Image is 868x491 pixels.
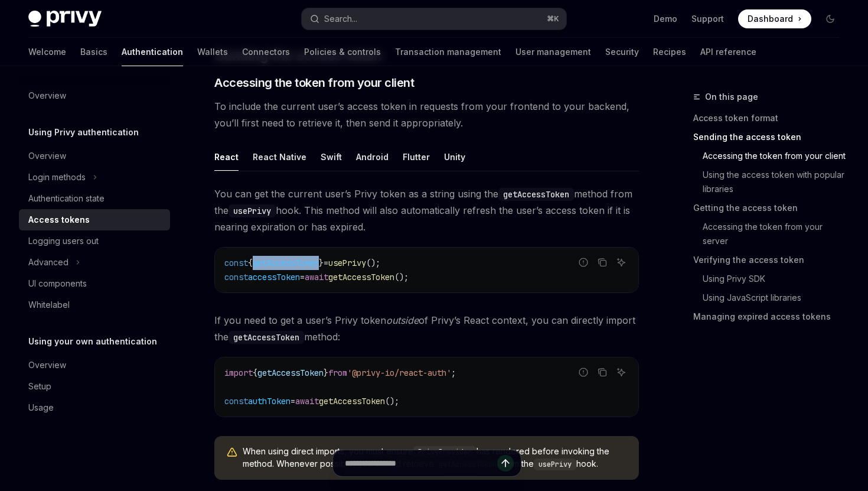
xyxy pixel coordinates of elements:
button: Copy the contents from the code block [595,255,610,270]
a: User management [515,38,591,66]
input: Ask a question... [345,450,497,476]
div: Swift [321,143,342,171]
a: Using Privy SDK [693,269,849,288]
a: Overview [19,85,170,106]
span: getAccessToken [328,272,394,282]
a: Access token format [693,109,849,128]
div: React [214,143,239,171]
a: Authentication [122,38,183,66]
div: Overview [28,149,66,163]
span: If you need to get a user’s Privy token of Privy’s React context, you can directly import the met... [214,312,639,345]
span: const [224,396,248,407]
span: usePrivy [328,258,366,268]
span: } [324,368,328,378]
span: } [319,258,324,268]
button: Report incorrect code [576,255,591,270]
a: Using JavaScript libraries [693,288,849,307]
div: Access tokens [28,213,90,227]
a: API reference [700,38,756,66]
h5: Using Privy authentication [28,125,139,139]
div: Whitelabel [28,298,70,312]
div: Login methods [28,170,86,184]
div: Logging users out [28,234,99,248]
a: Whitelabel [19,294,170,316]
h5: Using your own authentication [28,334,157,349]
a: Access tokens [19,209,170,230]
em: outside [386,314,419,326]
span: authToken [248,396,291,407]
span: (); [366,258,380,268]
div: UI components [28,277,87,291]
div: Search... [324,12,357,26]
div: Usage [28,401,54,415]
a: Policies & controls [304,38,381,66]
a: Transaction management [395,38,501,66]
code: usePrivy [229,204,276,217]
a: Accessing the token from your client [693,147,849,165]
a: Basics [80,38,107,66]
a: Managing expired access tokens [693,307,849,326]
a: Connectors [242,38,290,66]
span: from [328,368,347,378]
a: Usage [19,397,170,418]
a: Demo [654,13,677,25]
code: getAccessToken [498,188,574,201]
button: Report incorrect code [576,365,591,380]
a: Welcome [28,38,66,66]
span: (); [394,272,409,282]
a: Support [691,13,724,25]
a: Overview [19,145,170,167]
a: Dashboard [738,9,811,28]
img: dark logo [28,11,102,27]
span: { [248,258,253,268]
a: Authentication state [19,188,170,209]
span: getAccessToken [253,258,319,268]
span: ; [451,368,456,378]
button: Copy the contents from the code block [595,365,610,380]
div: Authentication state [28,191,105,206]
span: = [291,396,295,407]
button: Toggle dark mode [821,9,840,28]
span: To include the current user’s access token in requests from your frontend to your backend, you’ll... [214,98,639,131]
a: Using the access token with popular libraries [693,165,849,199]
span: '@privy-io/react-auth' [347,368,451,378]
a: Recipes [653,38,686,66]
div: Overview [28,89,66,103]
span: You can get the current user’s Privy token as a string using the method from the hook. This metho... [214,186,639,235]
span: getAccessToken [319,396,385,407]
button: Open search [302,8,566,30]
a: Logging users out [19,230,170,252]
span: const [224,258,248,268]
a: Security [605,38,639,66]
button: Toggle Login methods section [19,167,170,188]
span: On this page [705,90,758,104]
div: Unity [444,143,465,171]
a: Verifying the access token [693,251,849,269]
span: { [253,368,257,378]
div: Advanced [28,255,68,269]
a: Sending the access token [693,128,849,147]
button: Ask AI [614,255,629,270]
span: const [224,272,248,282]
div: React Native [253,143,306,171]
span: = [324,258,328,268]
span: await [295,396,319,407]
a: Setup [19,376,170,397]
span: getAccessToken [257,368,324,378]
div: Flutter [403,143,430,171]
span: accessToken [248,272,300,282]
span: ⌘ K [547,14,559,24]
span: import [224,368,253,378]
a: Wallets [197,38,228,66]
a: Getting the access token [693,199,849,217]
code: getAccessToken [229,331,304,344]
div: Overview [28,358,66,372]
button: Ask AI [614,365,629,380]
code: PrivyProvider [413,446,477,458]
svg: Warning [226,447,238,459]
span: When using direct imports, you must ensure has rendered before invoking the method. Whenever poss... [243,446,627,470]
button: Toggle Advanced section [19,252,170,273]
span: Dashboard [748,13,793,25]
a: Accessing the token from your server [693,217,849,251]
span: Accessing the token from your client [214,74,414,91]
